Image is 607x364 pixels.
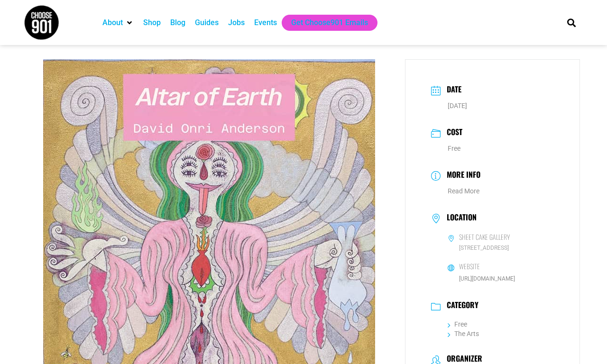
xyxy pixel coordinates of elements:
[442,83,461,97] h3: Date
[98,15,138,31] div: About
[291,17,368,28] a: Get Choose901 Emails
[448,320,467,328] a: Free
[448,330,479,337] a: The Arts
[442,169,480,182] h3: More Info
[442,213,477,224] h3: Location
[170,17,185,28] a: Blog
[442,126,462,140] h3: Cost
[228,17,245,28] a: Jobs
[564,15,579,30] div: Search
[442,300,478,312] h3: Category
[195,17,219,28] a: Guides
[102,17,123,28] a: About
[143,17,161,28] a: Shop
[459,233,510,241] h6: Sheet Cake Gallery
[459,275,515,282] a: [URL][DOMAIN_NAME]
[254,17,277,28] a: Events
[459,262,480,271] h6: Website
[98,15,551,31] nav: Main nav
[448,244,554,253] span: [STREET_ADDRESS]
[448,102,467,109] span: [DATE]
[448,187,479,195] a: Read More
[431,143,554,155] dd: Free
